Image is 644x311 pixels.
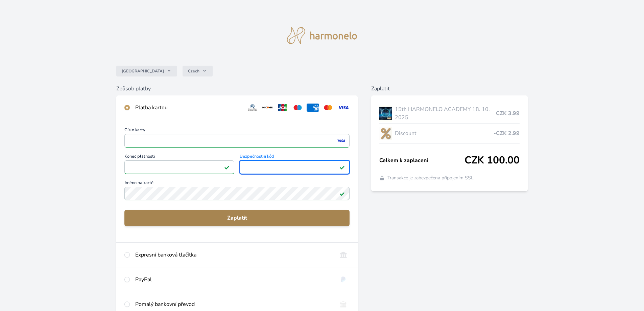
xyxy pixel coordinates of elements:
[291,104,304,112] img: maestro.svg
[127,162,231,172] iframe: Iframe pro datum vypršení platnosti
[307,104,319,112] img: amex.svg
[337,104,350,112] img: visa.svg
[371,85,528,93] h6: Zaplatit
[135,251,332,259] div: Expresní banková tlačítka
[496,109,520,117] span: CZK 3.99
[464,154,520,166] span: CZK 100.00
[339,164,345,170] img: Platné pole
[337,275,350,284] img: paypal.svg
[287,27,357,44] img: logo.svg
[246,104,259,112] img: diners.svg
[261,104,274,112] img: discover.svg
[116,85,358,93] h6: Způsob platby
[240,154,350,160] span: Bezpečnostní kód
[183,66,213,76] button: Czech
[122,68,164,74] span: [GEOGRAPHIC_DATA]
[395,129,494,137] span: Discount
[337,251,350,259] img: onlineBanking_CZ.svg
[337,300,350,308] img: bankTransfer_IBAN.svg
[395,105,496,121] span: 15th HARMONELO ACADEMY 18. 10. 2025
[116,66,177,76] button: [GEOGRAPHIC_DATA]
[339,191,345,196] img: Platné pole
[135,104,241,112] div: Platba kartou
[379,105,392,122] img: AKADEMIE_2025_virtual_1080x1080_ticket-lo.jpg
[124,187,350,200] input: Jméno na kartěPlatné pole
[379,156,464,164] span: Celkem k zaplacení
[127,136,347,146] iframe: Iframe pro číslo karty
[387,175,474,181] span: Transakce je zabezpečena připojením SSL
[322,104,334,112] img: mc.svg
[124,154,234,160] span: Konec platnosti
[337,138,346,144] img: visa
[494,129,520,137] span: -CZK 2.99
[124,128,350,134] span: Číslo karty
[224,164,230,170] img: Platné pole
[135,300,332,308] div: Pomalý bankovní převod
[243,162,347,172] iframe: Iframe pro bezpečnostní kód
[130,214,344,222] span: Zaplatit
[124,210,350,226] button: Zaplatit
[124,181,350,187] span: Jméno na kartě
[188,68,199,74] span: Czech
[277,104,289,112] img: jcb.svg
[379,125,392,142] img: discount-lo.png
[135,275,332,284] div: PayPal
